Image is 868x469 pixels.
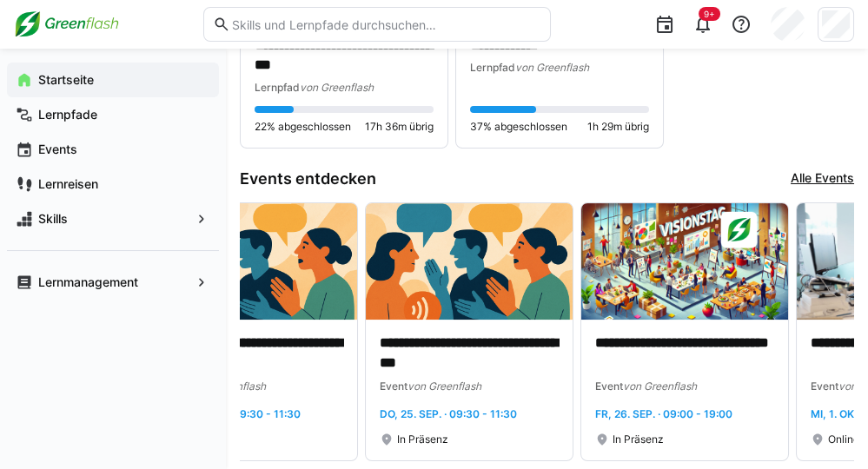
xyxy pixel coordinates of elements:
span: In Präsenz [613,433,664,446]
span: von Greenflash [623,380,697,393]
h3: Events entdecken [240,169,376,188]
img: image [366,203,573,320]
span: 17h 36m übrig [365,120,434,134]
span: 9+ [704,9,715,19]
a: Alle Events [791,169,854,188]
span: von Greenflash [515,61,589,74]
span: Lernpfad [470,61,515,74]
span: Do, 25. Sep. · 09:30 - 11:30 [380,407,517,420]
span: von Greenflash [407,380,481,393]
span: Event [811,380,838,393]
span: Lernpfad [255,81,300,94]
span: Event [595,380,623,393]
span: Fr, 26. Sep. · 09:00 - 19:00 [595,407,732,420]
span: 37% abgeschlossen [470,120,567,134]
span: 22% abgeschlossen [255,120,351,134]
img: image [150,203,357,320]
span: Event [380,380,407,393]
input: Skills und Lernpfade durchsuchen… [230,17,541,32]
span: von Greenflash [300,81,374,94]
span: 1h 29m übrig [587,120,649,134]
span: In Präsenz [397,433,448,446]
img: image [581,203,788,320]
span: Online [828,433,859,446]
